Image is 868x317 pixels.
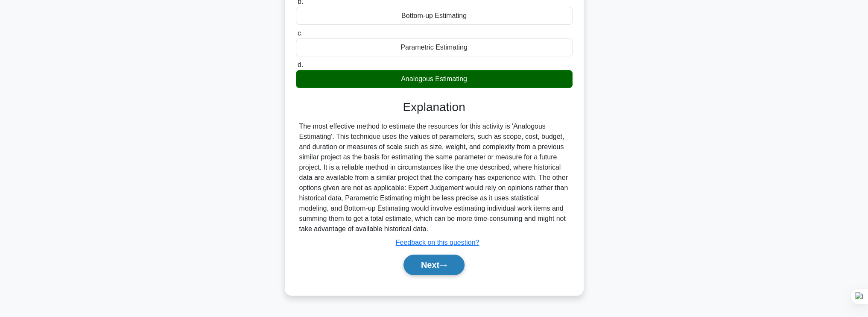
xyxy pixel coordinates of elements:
[296,7,573,25] div: Bottom-up Estimating
[299,121,569,234] div: The most effective method to estimate the resources for this activity is 'Analogous Estimating'. ...
[301,100,567,114] h3: Explanation
[296,38,573,56] div: Parametric Estimating
[296,70,573,88] div: Analogous Estimating
[403,255,465,275] button: Next
[396,239,479,246] a: Feedback on this question?
[298,29,303,37] span: c.
[298,61,303,68] span: d.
